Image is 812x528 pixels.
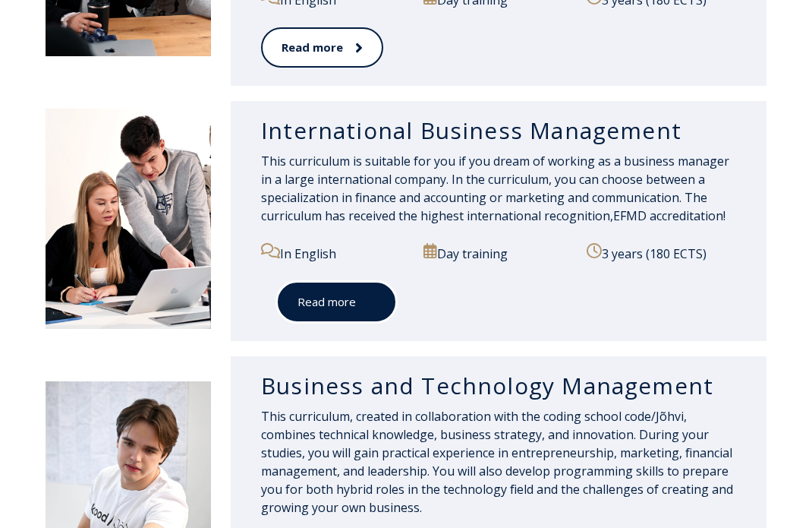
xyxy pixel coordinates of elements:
font: Read more [282,40,343,55]
font: Business and Technology Management [261,370,713,401]
font: Read more [297,294,356,309]
a: Read more [261,27,383,68]
font: This curriculum is suitable for you if you dream of working as a business manager in a large inte... [261,153,729,224]
font: Day training [437,245,508,262]
font: 3 years (180 ECTS) [602,245,707,262]
a: EFMD accreditation [613,207,723,224]
a: Read more [276,281,397,323]
font: International Business Management [261,115,681,146]
font: In English [280,245,336,262]
img: International Business Management [46,109,211,329]
font: ! [723,207,725,224]
font: This curriculum, created in collaboration with the coding school code/Jõhvi, combines technical k... [261,408,733,516]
